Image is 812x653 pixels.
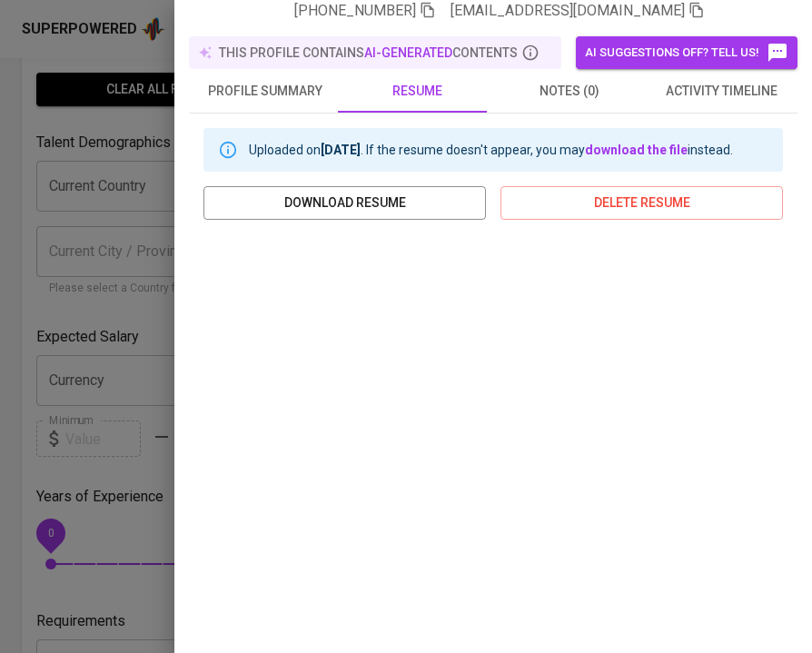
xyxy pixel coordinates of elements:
a: download the file [585,143,688,157]
span: [EMAIL_ADDRESS][DOMAIN_NAME] [451,2,685,19]
span: resume [352,80,483,103]
button: download resume [203,186,486,220]
span: activity timeline [657,80,787,103]
button: delete resume [500,186,783,220]
span: [PHONE_NUMBER] [294,2,416,19]
span: profile summary [200,80,331,103]
div: Uploaded on . If the resume doesn't appear, you may instead. [249,134,733,166]
span: AI suggestions off? Tell us! [585,42,788,64]
span: download resume [218,192,471,214]
b: [DATE] [321,143,361,157]
span: AI-generated [364,45,452,60]
span: notes (0) [504,80,635,103]
span: delete resume [515,192,768,214]
p: this profile contains contents [219,44,518,62]
button: AI suggestions off? Tell us! [576,36,797,69]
